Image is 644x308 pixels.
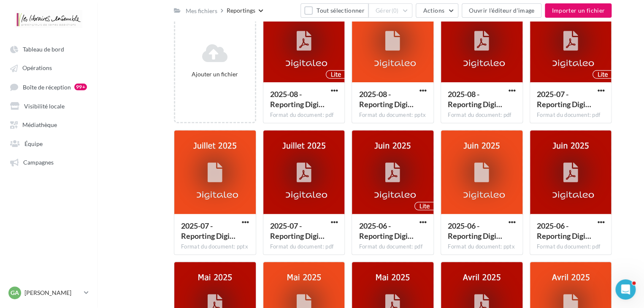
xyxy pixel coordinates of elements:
[392,7,399,14] span: (0)
[24,289,81,297] p: [PERSON_NAME]
[537,243,605,251] div: Format du document: pdf
[423,7,444,14] span: Actions
[448,111,516,119] div: Format du document: pdf
[7,285,90,301] a: GA [PERSON_NAME]
[359,221,413,240] span: 2025-06 - Reporting Digitaleo - Lite
[74,84,87,90] div: 99+
[23,46,64,53] span: Tableau de bord
[359,243,427,251] div: Format du document: pdf
[11,289,19,297] span: GA
[270,111,338,119] div: Format du document: pdf
[181,243,249,251] div: Format du document: pptx
[537,111,605,119] div: Format du document: pdf
[186,7,217,15] div: Mes fichiers
[270,243,338,251] div: Format du document: pdf
[23,159,54,166] span: Campagnes
[537,221,591,240] span: 2025-06 - Reporting Digitaleo
[462,3,541,18] button: Ouvrir l'éditeur d'image
[5,135,92,151] a: Équipe
[359,89,413,109] span: 2025-08 - Reporting Digitaleo
[23,83,71,90] span: Boîte de réception
[359,111,427,119] div: Format du document: pptx
[552,7,605,14] span: Importer un fichier
[448,89,502,109] span: 2025-08 - Reporting Digitaleo
[545,3,612,18] button: Importer un fichier
[270,89,325,109] span: 2025-08 - Reporting Digitaleo - Lite
[5,98,92,113] a: Visibilité locale
[5,41,92,57] a: Tableau de bord
[5,79,92,95] a: Boîte de réception 99+
[615,279,636,300] iframe: Intercom live chat
[270,221,325,240] span: 2025-07 - Reporting Digitaleo
[5,116,92,132] a: Médiathèque
[448,243,516,251] div: Format du document: pptx
[179,70,252,78] div: Ajouter un fichier
[537,89,591,109] span: 2025-07 - Reporting Digitaleo - Lite
[5,60,92,75] a: Opérations
[22,65,52,72] span: Opérations
[300,3,368,18] button: Tout sélectionner
[181,221,235,240] span: 2025-07 - Reporting Digitaleo
[416,3,458,18] button: Actions
[448,221,502,240] span: 2025-06 - Reporting Digitaleo
[368,3,413,18] button: Gérer(0)
[227,6,255,15] div: Reportings
[5,154,92,169] a: Campagnes
[24,140,43,147] span: Équipe
[24,102,65,109] span: Visibilité locale
[22,121,57,128] span: Médiathèque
